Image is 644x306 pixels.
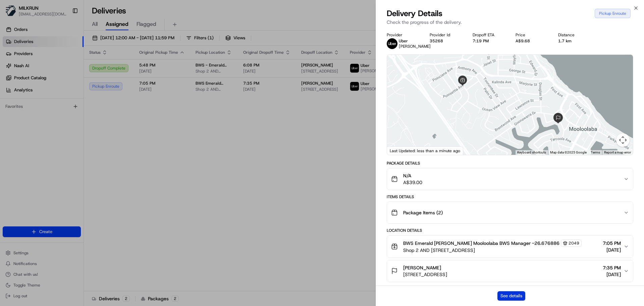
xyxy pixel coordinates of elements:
[387,19,633,26] p: Check the progress of the delivery.
[387,8,442,19] span: Delivery Details
[389,146,411,155] a: Open this area in Google Maps (opens a new window)
[603,247,621,253] span: [DATE]
[516,32,548,38] div: Price
[430,32,462,38] div: Provider Id
[497,291,525,301] button: See details
[603,271,621,278] span: [DATE]
[389,146,411,155] img: Google
[430,38,443,44] button: 35268
[473,38,505,44] div: 7:19 PM
[387,161,633,166] div: Package Details
[616,133,630,147] button: Map camera controls
[387,146,463,155] div: Last Updated: less than a minute ago
[387,260,633,282] button: [PERSON_NAME][STREET_ADDRESS]7:35 PM[DATE]
[604,150,631,154] a: Report a map error
[387,38,397,49] img: uber-new-logo.jpeg
[387,32,419,38] div: Provider
[403,209,443,216] span: Package Items ( 2 )
[387,168,633,190] button: N/AA$39.00
[399,38,408,44] span: Uber
[387,228,633,233] div: Location Details
[517,150,546,155] button: Keyboard shortcuts
[473,32,505,38] div: Dropoff ETA
[591,150,600,154] a: Terms
[403,271,447,278] span: [STREET_ADDRESS]
[550,150,587,154] span: Map data ©2025 Google
[403,179,422,186] span: A$39.00
[569,241,579,246] span: 2049
[403,264,441,271] span: [PERSON_NAME]
[603,240,621,247] span: 7:05 PM
[387,235,633,258] button: BWS Emerald [PERSON_NAME] Mooloolaba BWS Manager -26.6768862049Shop 2 AND [STREET_ADDRESS]7:05 PM...
[403,240,559,247] span: BWS Emerald [PERSON_NAME] Mooloolaba BWS Manager -26.676886
[403,172,422,179] span: N/A
[387,202,633,223] button: Package Items (2)
[603,264,621,271] span: 7:35 PM
[558,32,590,38] div: Distance
[516,38,548,44] div: A$9.68
[403,247,582,254] span: Shop 2 AND [STREET_ADDRESS]
[558,38,590,44] div: 1.7 km
[399,44,431,49] span: [PERSON_NAME]
[387,194,633,200] div: Items Details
